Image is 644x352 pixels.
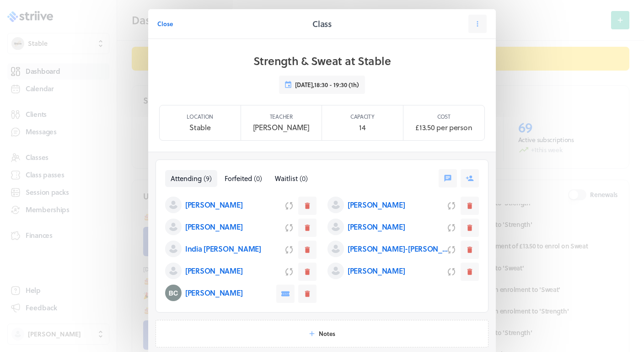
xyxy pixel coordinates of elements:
[348,243,448,254] p: [PERSON_NAME]-[PERSON_NAME]
[171,173,202,183] span: Attending
[348,265,405,276] p: [PERSON_NAME]
[185,265,242,276] p: [PERSON_NAME]
[415,122,472,133] p: £13.50 per person
[312,17,332,30] h2: Class
[275,173,298,183] span: Waitlist
[269,170,313,187] button: Waitlist(0)
[319,330,335,338] span: Notes
[157,20,173,28] span: Close
[253,122,310,133] p: [PERSON_NAME]
[300,173,308,183] span: ( 0 )
[348,221,405,232] p: [PERSON_NAME]
[437,113,451,120] p: Cost
[187,113,213,120] p: Location
[359,122,365,133] p: 14
[185,243,261,254] p: India [PERSON_NAME]
[348,199,405,210] p: [PERSON_NAME]
[219,170,268,187] button: Forfeited(0)
[189,122,210,133] p: Stable
[225,173,252,183] span: Forfeited
[165,285,182,301] img: Sophie Bankes
[157,15,173,33] button: Close
[156,320,488,347] button: Notes
[185,199,242,210] p: [PERSON_NAME]
[165,170,313,187] nav: Tabs
[270,113,293,120] p: Teacher
[279,76,365,94] button: [DATE],18:30 - 19:30 (1h)
[350,113,375,120] p: Capacity
[185,287,242,298] p: [PERSON_NAME]
[165,170,217,187] button: Attending(9)
[185,221,242,232] p: [PERSON_NAME]
[204,173,212,183] span: ( 9 )
[253,54,391,68] h1: Strength & Sweat at Stable
[254,173,262,183] span: ( 0 )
